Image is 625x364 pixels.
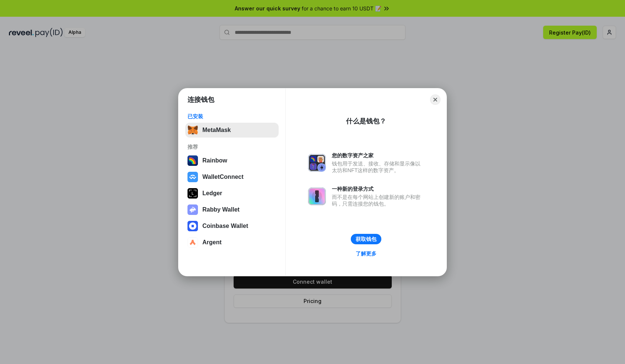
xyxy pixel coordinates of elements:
[187,237,198,248] img: svg+xml,%3Csvg%20width%3D%2228%22%20height%3D%2228%22%20viewBox%3D%220%200%2028%2028%22%20fill%3D...
[332,160,424,174] div: 钱包用于发送、接收、存储和显示像以太坊和NFT这样的数字资产。
[185,170,279,184] button: WalletConnect
[187,125,198,135] img: svg+xml,%3Csvg%20fill%3D%22none%22%20height%3D%2233%22%20viewBox%3D%220%200%2035%2033%22%20width%...
[202,157,227,164] div: Rainbow
[356,236,376,242] div: 获取钱包
[202,190,222,197] div: Ledger
[185,186,279,201] button: Ledger
[202,174,244,180] div: WalletConnect
[187,144,276,150] div: 推荐
[187,188,198,199] img: svg+xml,%3Csvg%20xmlns%3D%22http%3A%2F%2Fwww.w3.org%2F2000%2Fsvg%22%20width%3D%2228%22%20height%3...
[332,186,424,192] div: 一种新的登录方式
[356,250,376,257] div: 了解更多
[185,202,279,217] button: Rabby Wallet
[187,113,276,120] div: 已安装
[185,123,279,138] button: MetaMask
[202,127,231,133] div: MetaMask
[187,172,198,182] img: svg+xml,%3Csvg%20width%3D%2228%22%20height%3D%2228%22%20viewBox%3D%220%200%2028%2028%22%20fill%3D...
[346,117,386,126] div: 什么是钱包？
[185,235,279,250] button: Argent
[308,154,326,172] img: svg+xml,%3Csvg%20xmlns%3D%22http%3A%2F%2Fwww.w3.org%2F2000%2Fsvg%22%20fill%3D%22none%22%20viewBox...
[308,187,326,205] img: svg+xml,%3Csvg%20xmlns%3D%22http%3A%2F%2Fwww.w3.org%2F2000%2Fsvg%22%20fill%3D%22none%22%20viewBox...
[332,194,424,207] div: 而不是在每个网站上创建新的账户和密码，只需连接您的钱包。
[187,204,198,215] img: svg+xml,%3Csvg%20xmlns%3D%22http%3A%2F%2Fwww.w3.org%2F2000%2Fsvg%22%20fill%3D%22none%22%20viewBox...
[430,94,440,105] button: Close
[187,155,198,166] img: svg+xml,%3Csvg%20width%3D%22120%22%20height%3D%22120%22%20viewBox%3D%220%200%20120%20120%22%20fil...
[187,221,198,231] img: svg+xml,%3Csvg%20width%3D%2228%22%20height%3D%2228%22%20viewBox%3D%220%200%2028%2028%22%20fill%3D...
[202,239,222,246] div: Argent
[185,219,279,233] button: Coinbase Wallet
[332,152,424,159] div: 您的数字资产之家
[185,153,279,168] button: Rainbow
[351,249,381,258] a: 了解更多
[202,206,240,213] div: Rabby Wallet
[202,223,248,229] div: Coinbase Wallet
[187,95,214,104] h1: 连接钱包
[351,234,381,244] button: 获取钱包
